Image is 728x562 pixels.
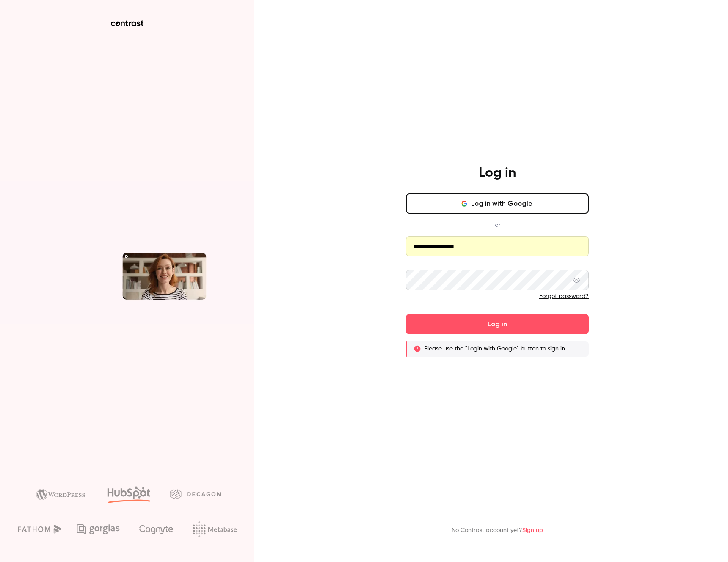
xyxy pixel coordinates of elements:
p: No Contrast account yet? [452,526,543,535]
span: or [491,220,505,229]
a: Forgot password? [539,293,589,299]
button: Log in [406,314,589,334]
img: decagon [170,489,221,499]
p: Please use the "Login with Google" button to sign in [424,344,565,353]
h4: Log in [479,165,516,182]
a: Sign up [522,527,543,533]
button: Log in with Google [406,193,589,214]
